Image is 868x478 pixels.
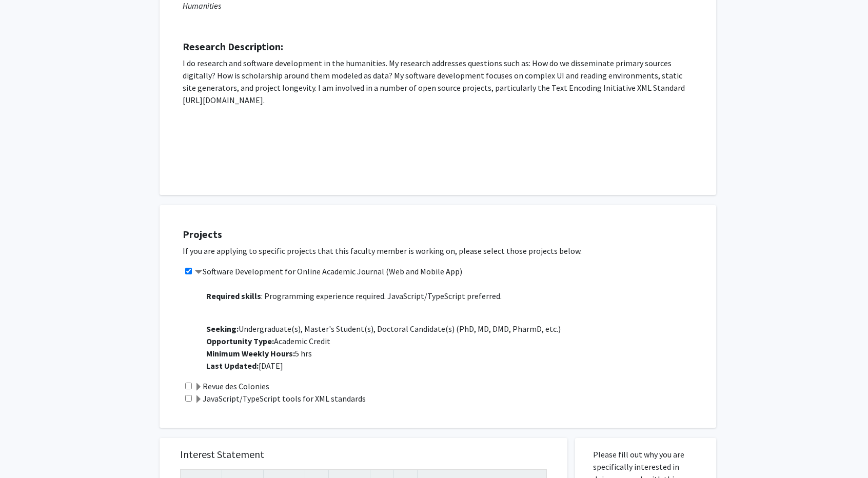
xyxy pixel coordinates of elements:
[183,228,222,241] strong: Projects
[206,291,261,301] strong: Required skills
[206,361,283,371] span: [DATE]
[194,265,462,277] label: Software Development for Online Academic Journal (Web and Mobile App)
[206,336,330,346] span: Academic Credit
[206,324,239,334] b: Seeking:
[206,348,295,358] b: Minimum Weekly Hours:
[206,348,312,358] span: 5 hrs
[206,290,706,302] p: : Programming experience required. JavaScript/TypeScript preferred.
[194,392,366,405] label: JavaScript/TypeScript tools for XML standards
[183,245,706,257] p: If you are applying to specific projects that this faculty member is working on, please select th...
[206,324,561,334] span: Undergraduate(s), Master's Student(s), Doctoral Candidate(s) (PhD, MD, DMD, PharmD, etc.)
[183,57,693,106] p: I do research and software development in the humanities. My research addresses questions such as...
[194,380,269,392] label: Revue des Colonies
[183,40,283,53] strong: Research Description:
[206,361,259,371] b: Last Updated:
[206,336,274,346] b: Opportunity Type:
[8,432,44,470] iframe: Chat
[180,448,547,461] h5: Interest Statement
